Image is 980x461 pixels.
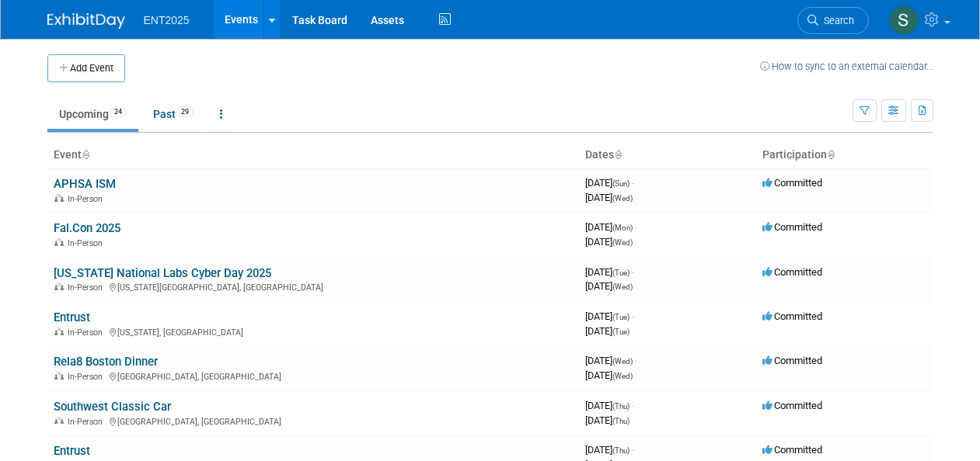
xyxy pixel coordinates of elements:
[585,369,633,381] span: [DATE]
[635,355,637,366] span: -
[632,400,634,411] span: -
[47,54,125,82] button: Add Event
[585,325,630,337] span: [DATE]
[54,414,573,427] div: [GEOGRAPHIC_DATA], [GEOGRAPHIC_DATA]
[585,236,633,248] span: [DATE]
[612,269,630,277] span: (Tue)
[612,372,633,380] span: (Wed)
[612,224,633,232] span: (Mon)
[176,106,194,118] span: 29
[612,402,630,411] span: (Thu)
[54,328,64,335] img: In-Person Event
[612,194,633,203] span: (Wed)
[762,266,822,278] span: Committed
[635,221,637,233] span: -
[827,148,835,161] a: Sort by Participation Type
[54,444,90,458] a: Entrust
[760,61,933,72] a: How to sync to an external calendar...
[632,177,634,189] span: -
[54,325,573,338] div: [US_STATE], [GEOGRAPHIC_DATA]
[585,221,637,233] span: [DATE]
[612,179,630,188] span: (Sun)
[612,328,630,336] span: (Tue)
[54,372,64,380] img: In-Person Event
[68,282,107,293] span: In-Person
[47,99,138,129] a: Upcoming24
[585,400,634,411] span: [DATE]
[141,99,205,129] a: Past29
[144,14,190,26] span: ENT2025
[614,148,622,161] a: Sort by Start Date
[54,280,573,293] div: [US_STATE][GEOGRAPHIC_DATA], [GEOGRAPHIC_DATA]
[632,266,634,278] span: -
[612,446,630,455] span: (Thu)
[632,444,634,456] span: -
[54,400,171,414] a: Southwest Classic Car
[585,266,634,278] span: [DATE]
[54,177,116,191] a: APHSA ISM
[47,13,125,29] img: ExhibitDay
[585,444,634,456] span: [DATE]
[585,280,633,292] span: [DATE]
[68,417,107,427] span: In-Person
[54,417,64,425] img: In-Person Event
[612,417,630,425] span: (Thu)
[762,310,822,322] span: Committed
[585,414,630,426] span: [DATE]
[762,400,822,411] span: Committed
[54,355,158,369] a: Rela8 Boston Dinner
[54,369,573,382] div: [GEOGRAPHIC_DATA], [GEOGRAPHIC_DATA]
[585,310,634,322] span: [DATE]
[762,221,822,233] span: Committed
[632,310,634,322] span: -
[612,238,633,247] span: (Wed)
[585,355,637,366] span: [DATE]
[54,194,64,202] img: In-Person Event
[68,328,107,338] span: In-Person
[797,7,869,34] a: Search
[612,282,633,291] span: (Wed)
[54,310,90,324] a: Entrust
[579,142,756,168] th: Dates
[762,177,822,189] span: Committed
[68,238,107,248] span: In-Person
[68,194,107,204] span: In-Person
[54,238,64,246] img: In-Person Event
[756,142,933,168] th: Participation
[889,5,919,35] img: Stephanie Silva
[54,282,64,290] img: In-Person Event
[612,357,633,366] span: (Wed)
[585,192,633,203] span: [DATE]
[762,355,822,366] span: Committed
[762,444,822,456] span: Committed
[82,148,89,161] a: Sort by Event Name
[68,372,107,382] span: In-Person
[54,221,120,235] a: Fal.Con 2025
[47,142,579,168] th: Event
[818,15,854,26] span: Search
[585,177,634,189] span: [DATE]
[54,266,271,280] a: [US_STATE] National Labs Cyber Day 2025
[612,313,630,321] span: (Tue)
[110,106,127,118] span: 24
